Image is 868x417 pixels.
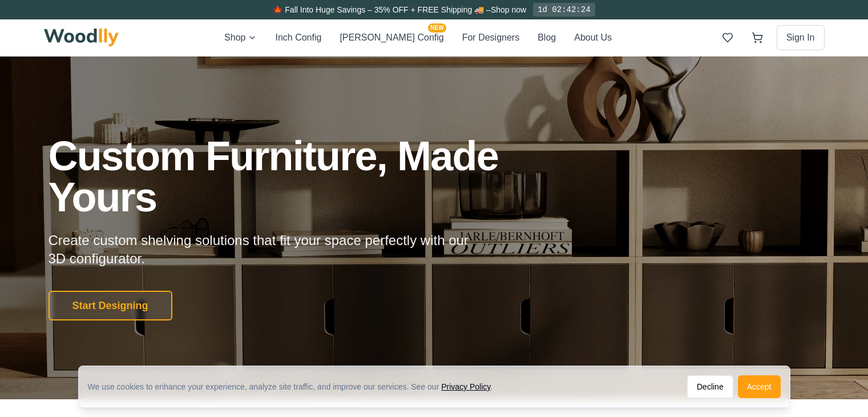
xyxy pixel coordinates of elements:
button: About Us [574,30,612,45]
button: Inch Config [275,30,321,45]
button: Decline [687,375,733,398]
button: Start Designing [49,291,172,320]
p: Create custom shelving solutions that fit your space perfectly with our 3D configurator. [49,231,487,268]
h1: Custom Furniture, Made Yours [49,135,560,218]
button: Shop [224,30,257,45]
span: NEW [428,23,446,33]
a: Shop now [491,5,526,14]
div: We use cookies to enhance your experience, analyze site traffic, and improve our services. See our . [88,381,502,392]
div: 1d 02:42:24 [533,3,595,17]
a: Privacy Policy [441,382,490,391]
button: Sign In [777,25,825,50]
button: Accept [738,375,781,398]
button: For Designers [462,30,519,45]
button: Blog [538,30,556,45]
button: [PERSON_NAME] ConfigNEW [340,30,443,45]
span: 🍁 Fall Into Huge Savings – 35% OFF + FREE Shipping 🚚 – [273,5,490,14]
img: Woodlly [44,29,119,47]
